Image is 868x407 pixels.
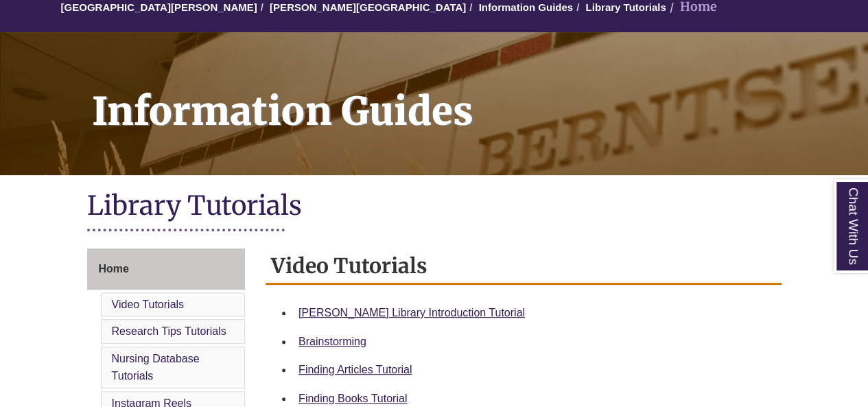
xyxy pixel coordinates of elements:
h1: Information Guides [77,32,868,157]
h1: Library Tutorials [87,189,782,225]
a: Home [87,248,246,290]
a: Information Guides [478,1,573,13]
a: [PERSON_NAME] Library Introduction Tutorial [298,307,525,318]
a: Library Tutorials [585,1,666,13]
a: Brainstorming [298,336,366,347]
a: [GEOGRAPHIC_DATA][PERSON_NAME] [61,1,257,13]
h2: Video Tutorials [266,248,782,285]
a: Video Tutorials [112,299,185,310]
a: Nursing Database Tutorials [112,353,200,382]
a: Finding Books Tutorial [298,393,407,404]
a: [PERSON_NAME][GEOGRAPHIC_DATA] [270,1,466,13]
a: Finding Articles Tutorial [298,364,412,375]
span: Home [99,263,129,275]
a: Research Tips Tutorials [112,325,226,337]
